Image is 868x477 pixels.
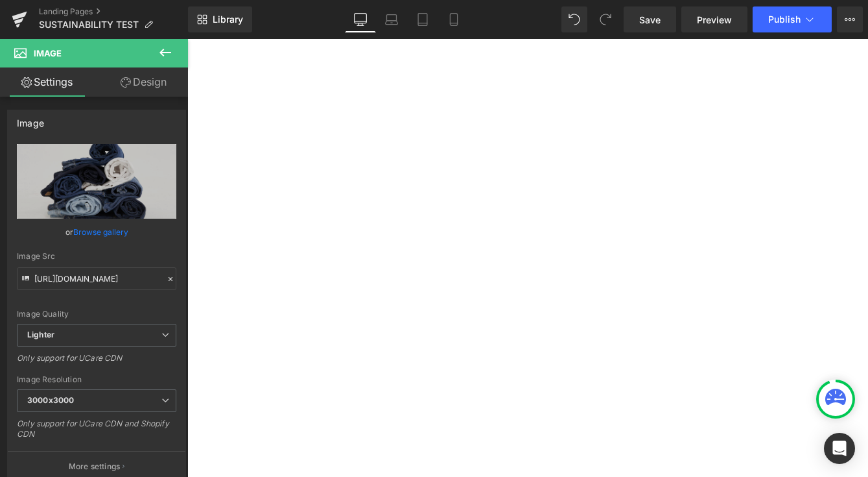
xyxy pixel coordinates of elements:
[17,353,176,372] div: Only support for UCare CDN
[592,6,618,32] button: Redo
[27,395,74,405] b: 3000x3000
[17,252,176,261] div: Image Src
[438,6,469,32] a: Mobile
[681,6,747,32] a: Preview
[824,433,855,464] div: Open Intercom Messenger
[213,14,243,25] span: Library
[97,67,191,97] a: Design
[639,13,661,27] span: Save
[376,6,407,32] a: Laptop
[27,330,54,339] b: Lighter
[407,6,438,32] a: Tablet
[17,267,176,290] input: Link
[17,310,176,319] div: Image Quality
[768,14,801,25] span: Publish
[39,19,139,30] span: SUSTAINABILITY TEST
[17,225,176,239] div: or
[73,221,128,243] a: Browse gallery
[17,375,176,384] div: Image Resolution
[753,6,832,32] button: Publish
[69,461,121,472] p: More settings
[837,6,863,32] button: More
[17,419,176,448] div: Only support for UCare CDN and Shopify CDN
[345,6,376,32] a: Desktop
[561,6,587,32] button: Undo
[39,6,188,17] a: Landing Pages
[697,13,732,27] span: Preview
[34,48,62,58] span: Image
[188,6,252,32] a: New Library
[17,110,44,128] div: Image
